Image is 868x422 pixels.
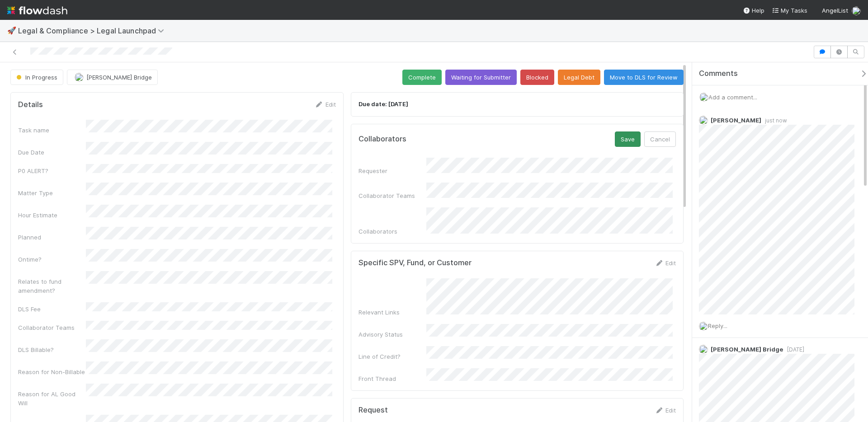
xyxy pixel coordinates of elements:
[18,389,86,408] div: Reason for AL Good Will
[18,323,86,332] div: Collaborator Teams
[359,227,426,236] div: Collaborators
[18,305,86,314] div: DLS Fee
[699,322,708,331] img: avatar_6cb813a7-f212-4ca3-9382-463c76e0b247.png
[852,6,861,15] img: avatar_6cb813a7-f212-4ca3-9382-463c76e0b247.png
[743,6,764,15] div: Help
[18,277,86,295] div: Relates to fund amendment?
[783,346,804,353] span: [DATE]
[18,100,43,109] h5: Details
[822,7,848,14] span: AngelList
[18,233,86,242] div: Planned
[7,3,67,18] img: logo-inverted-e16ddd16eac7371096b0.svg
[18,126,86,135] div: Task name
[18,345,86,354] div: DLS Billable?
[604,70,684,85] button: Move to DLS for Review
[18,367,86,376] div: Reason for Non-Billable
[520,70,554,85] button: Blocked
[359,258,472,267] h5: Specific SPV, Fund, or Customer
[7,27,16,34] span: 🚀
[359,352,426,361] div: Line of Credit?
[359,166,426,175] div: Requester
[655,407,676,414] a: Edit
[445,70,517,85] button: Waiting for Submitter
[699,345,708,354] img: avatar_4038989c-07b2-403a-8eae-aaaab2974011.png
[18,148,86,157] div: Due Date
[18,211,86,220] div: Hour Estimate
[18,255,86,264] div: Ontime?
[699,69,738,78] span: Comments
[359,406,388,415] h5: Request
[772,6,807,15] a: My Tasks
[644,131,676,147] button: Cancel
[615,131,641,147] button: Save
[699,93,708,102] img: avatar_6cb813a7-f212-4ca3-9382-463c76e0b247.png
[708,94,757,101] span: Add a comment...
[14,74,57,81] span: In Progress
[359,374,426,383] div: Front Thread
[359,330,426,339] div: Advisory Status
[18,166,86,175] div: P0 ALERT?
[402,70,442,85] button: Complete
[711,346,783,353] span: [PERSON_NAME] Bridge
[655,259,676,267] a: Edit
[10,70,63,85] button: In Progress
[772,7,807,14] span: My Tasks
[708,322,727,329] span: Reply...
[18,188,86,197] div: Matter Type
[711,117,761,124] span: [PERSON_NAME]
[315,101,336,108] a: Edit
[359,135,406,144] h5: Collaborators
[699,116,708,125] img: avatar_6cb813a7-f212-4ca3-9382-463c76e0b247.png
[359,308,426,317] div: Relevant Links
[359,100,408,108] strong: Due date: [DATE]
[558,70,600,85] button: Legal Debt
[359,191,426,200] div: Collaborator Teams
[18,26,169,35] span: Legal & Compliance > Legal Launchpad
[761,117,787,124] span: just now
